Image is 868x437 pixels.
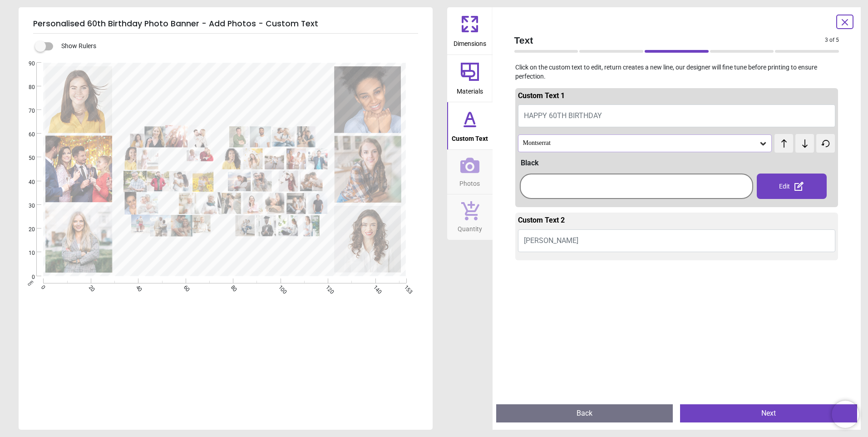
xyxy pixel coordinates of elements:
[40,41,433,52] div: Show Rulers
[18,84,35,91] span: 80
[825,36,839,44] span: 3 of 5
[452,130,488,144] span: Custom Text
[33,15,418,34] h5: Personalised 60th Birthday Photo Banner - Add Photos - Custom Text
[447,55,493,102] button: Materials
[514,34,825,47] span: Text
[459,175,480,189] span: Photos
[18,107,35,115] span: 70
[454,35,486,49] span: Dimensions
[507,63,847,81] p: Click on the custom text to edit, return creates a new line, our designer will fine tune before p...
[524,236,578,245] span: [PERSON_NAME]
[832,401,859,428] iframe: Brevo live chat
[447,150,493,194] button: Photos
[521,158,836,168] div: Black
[18,131,35,139] span: 60
[18,273,35,281] span: 0
[496,404,673,422] button: Back
[518,91,565,100] span: Custom Text 1
[524,111,602,120] span: HAPPY 60TH BIRTHDAY
[518,104,836,127] button: HAPPY 60TH BIRTHDAY
[518,216,565,224] span: Custom Text 2
[447,194,493,240] button: Quantity
[757,174,827,199] div: Edit
[18,154,35,162] span: 50
[447,7,493,55] button: Dimensions
[680,404,857,422] button: Next
[18,60,35,68] span: 90
[18,249,35,257] span: 10
[18,179,35,186] span: 40
[447,102,493,149] button: Custom Text
[18,226,35,233] span: 20
[522,139,759,147] div: Montserrat
[457,83,483,96] span: Materials
[18,202,35,210] span: 30
[458,220,482,234] span: Quantity
[518,229,836,252] button: [PERSON_NAME]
